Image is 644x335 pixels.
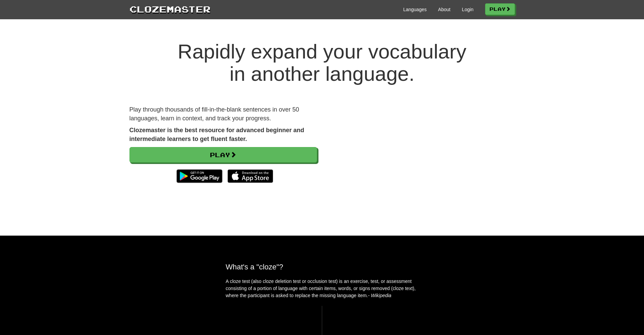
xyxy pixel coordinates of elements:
[403,6,427,13] a: Languages
[462,6,473,13] a: Login
[129,3,211,15] a: Clozemaster
[129,105,317,123] p: Play through thousands of fill-in-the-blank sentences in over 50 languages, learn in context, and...
[368,293,391,298] em: - Wikipedia
[228,169,273,183] img: Download_on_the_App_Store_Badge_US-UK_135x40-25178aeef6eb6b83b96f5f2d004eda3bffbb37122de64afbaef7...
[129,147,317,163] a: Play
[485,3,515,15] a: Play
[129,127,304,142] strong: Clozemaster is the best resource for advanced beginner and intermediate learners to get fluent fa...
[226,278,419,299] p: A cloze test (also cloze deletion test or occlusion test) is an exercise, test, or assessment con...
[438,6,451,13] a: About
[173,166,225,186] img: Get it on Google Play
[226,263,419,271] h2: What's a "cloze"?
